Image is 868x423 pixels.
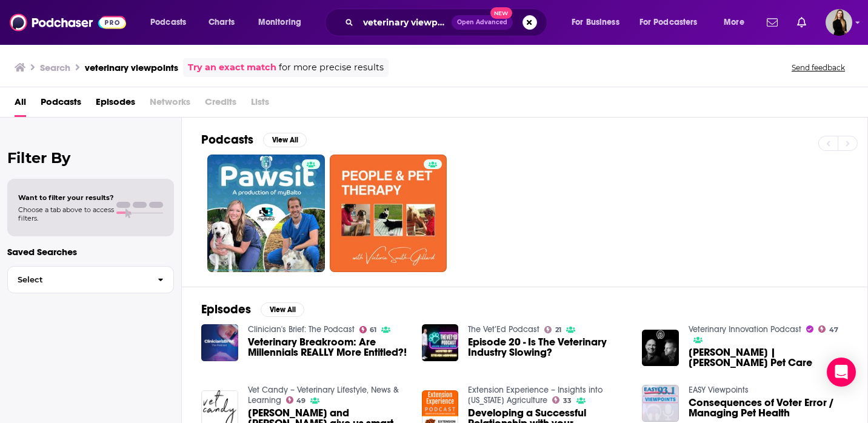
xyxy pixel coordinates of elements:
a: Episode 20 - Is The Veterinary Industry Slowing? [468,337,627,358]
h2: Filter By [7,149,174,167]
span: Want to filter your results? [18,193,114,202]
span: Credits [205,92,236,117]
a: Show notifications dropdown [792,12,811,33]
button: open menu [632,13,715,32]
img: Daniella Morgan-Pascualvaca | Mella Pet Care [642,330,679,367]
img: Episode 20 - Is The Veterinary Industry Slowing? [422,324,459,361]
div: Open Intercom Messenger [827,358,856,387]
a: Consequences of Voter Error / Managing Pet Health [689,398,848,418]
span: Charts [209,14,235,31]
a: Extension Experience – Insights into Oklahoma Agriculture [468,385,603,405]
a: Episodes [96,92,135,117]
a: Daniella Morgan-Pascualvaca | Mella Pet Care [689,347,848,368]
span: 49 [296,398,305,404]
a: 61 [359,326,377,333]
button: open menu [715,13,760,32]
button: Send feedback [788,62,849,73]
button: View All [261,302,304,317]
button: open menu [563,13,635,32]
a: 21 [544,326,561,333]
h2: Podcasts [201,132,253,147]
a: 47 [818,325,838,333]
p: Saved Searches [7,246,174,258]
span: 61 [370,327,376,333]
img: Veterinary Breakroom: Are Millennials REALLY More Entitled?! [201,324,238,361]
a: Veterinary Breakroom: Are Millennials REALLY More Entitled?! [248,337,407,358]
span: Logged in as editaivancevic [826,9,852,36]
span: Monitoring [258,14,301,31]
span: Open Advanced [457,19,507,25]
button: Select [7,266,174,293]
span: for more precise results [279,61,384,75]
span: 33 [563,398,572,404]
a: Try an exact match [188,61,276,75]
button: View All [263,133,307,147]
a: Podcasts [41,92,81,117]
span: More [724,14,744,31]
h3: veterinary viewpoints [85,62,178,73]
a: Clinician's Brief: The Podcast [248,324,355,335]
span: Lists [251,92,269,117]
span: Networks [150,92,190,117]
span: Choose a tab above to access filters. [18,205,114,222]
button: Show profile menu [826,9,852,36]
button: Open AdvancedNew [452,15,513,30]
div: Search podcasts, credits, & more... [336,8,559,36]
a: All [15,92,26,117]
span: 47 [829,327,838,333]
span: 21 [555,327,561,333]
img: Podchaser - Follow, Share and Rate Podcasts [10,11,126,34]
a: Veterinary Innovation Podcast [689,324,801,335]
input: Search podcasts, credits, & more... [358,13,452,32]
a: The Vet’Ed Podcast [468,324,539,335]
a: 33 [552,396,572,404]
a: 49 [286,396,306,404]
button: open menu [142,13,202,32]
h2: Episodes [201,302,251,317]
span: For Podcasters [639,14,698,31]
a: Vet Candy – Veterinary Lifestyle, News & Learning [248,385,399,405]
span: Podcasts [150,14,186,31]
a: Show notifications dropdown [762,12,783,33]
img: User Profile [826,9,852,36]
h3: Search [40,62,70,73]
a: Charts [201,13,242,32]
span: [PERSON_NAME] | [PERSON_NAME] Pet Care [689,347,848,368]
span: Select [8,276,148,284]
span: New [490,7,512,19]
button: open menu [250,13,317,32]
a: EASY Viewpoints [689,385,749,395]
a: PodcastsView All [201,132,307,147]
span: For Business [572,14,619,31]
a: EpisodesView All [201,302,304,317]
img: Consequences of Voter Error / Managing Pet Health [642,385,679,422]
